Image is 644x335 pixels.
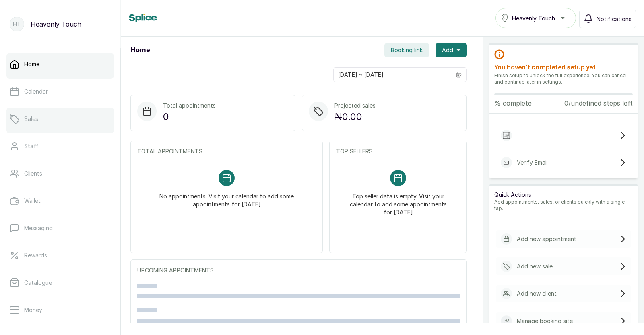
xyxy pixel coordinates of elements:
[24,170,42,178] p: Clients
[517,262,553,270] p: Add new sale
[494,63,633,72] h2: You haven’t completed setup yet
[517,159,548,167] p: Verify Email
[334,110,376,124] p: ₦0.00
[147,186,306,208] p: No appointments. Visit your calendar to add some appointments for [DATE]
[6,299,114,321] a: Money
[391,46,423,54] span: Booking link
[494,72,633,85] p: Finish setup to unlock the full experience. You can cancel and continue later in settings.
[24,197,41,205] p: Wallet
[456,72,462,78] svg: calendar
[436,43,467,57] button: Add
[24,279,52,287] p: Catalogue
[564,98,633,108] p: 0/undefined steps left
[6,190,114,212] a: Wallet
[24,306,42,314] p: Money
[24,115,38,123] p: Sales
[384,43,429,57] button: Booking link
[6,135,114,157] a: Staff
[334,68,451,82] input: Select date
[6,53,114,76] a: Home
[13,20,21,28] p: HT
[579,10,636,28] button: Notifications
[346,186,450,217] p: Top seller data is empty. Visit your calendar to add some appointments for [DATE]
[130,45,150,55] h1: Home
[6,80,114,103] a: Calendar
[336,147,460,155] p: TOP SELLERS
[517,317,573,325] p: Manage booking site
[163,102,216,110] p: Total appointments
[495,8,576,28] button: Heavenly Touch
[494,98,532,108] p: % complete
[163,110,216,124] p: 0
[137,266,460,274] p: UPCOMING APPOINTMENTS
[137,147,316,155] p: TOTAL APPOINTMENTS
[24,60,39,68] p: Home
[442,46,453,54] span: Add
[6,217,114,239] a: Messaging
[6,244,114,267] a: Rewards
[517,235,576,243] p: Add new appointment
[517,290,557,298] p: Add new client
[24,251,47,259] p: Rewards
[24,224,53,232] p: Messaging
[24,142,39,150] p: Staff
[494,191,633,199] p: Quick Actions
[6,108,114,130] a: Sales
[6,162,114,185] a: Clients
[512,14,555,22] span: Heavenly Touch
[597,15,632,23] span: Notifications
[24,88,48,96] p: Calendar
[494,199,633,212] p: Add appointments, sales, or clients quickly with a single tap.
[6,272,114,294] a: Catalogue
[334,102,376,110] p: Projected sales
[31,19,81,29] p: Heavenly Touch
